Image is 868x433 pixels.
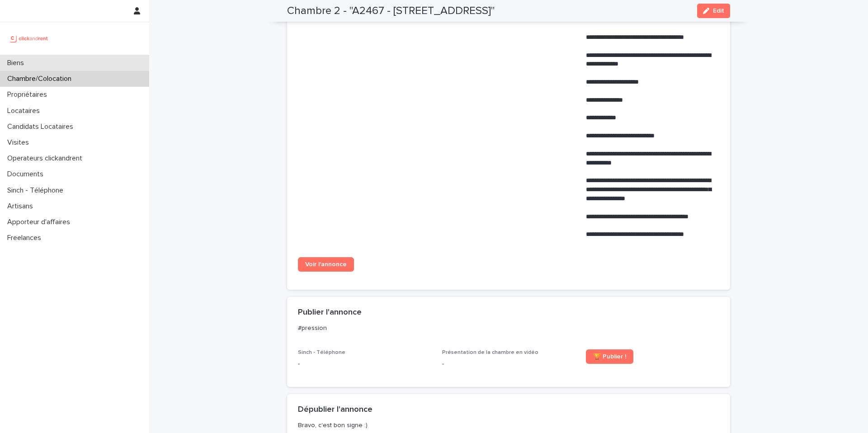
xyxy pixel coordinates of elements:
[298,308,362,318] h2: Publier l'annonce
[4,75,79,83] p: Chambre/Colocation
[298,324,716,332] p: #pression
[287,5,495,18] h2: Chambre 2 - "A2467 - [STREET_ADDRESS]"
[298,405,373,415] h2: Dépublier l'annonce
[442,359,576,369] p: -
[4,186,71,195] p: Sinch - Téléphone
[593,353,626,360] span: 🏆 Publier !
[713,8,724,14] span: Edit
[298,350,345,355] span: Sinch - Téléphone
[305,261,347,268] span: Voir l'annonce
[4,138,36,147] p: Visites
[4,154,90,163] p: Operateurs clickandrent
[4,218,77,226] p: Apporteur d'affaires
[4,234,48,242] p: Freelances
[4,122,80,131] p: Candidats Locataires
[4,59,31,67] p: Biens
[7,29,51,47] img: UCB0brd3T0yccxBKYDjQ
[697,4,730,18] button: Edit
[4,202,40,211] p: Artisans
[298,421,716,429] p: Bravo, c'est bon signe :)
[4,90,54,99] p: Propriétaires
[298,257,354,272] a: Voir l'annonce
[586,349,633,364] a: 🏆 Publier !
[442,350,538,355] span: Présentation de la chambre en vidéo
[298,359,431,369] p: -
[4,170,51,179] p: Documents
[4,107,47,115] p: Locataires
